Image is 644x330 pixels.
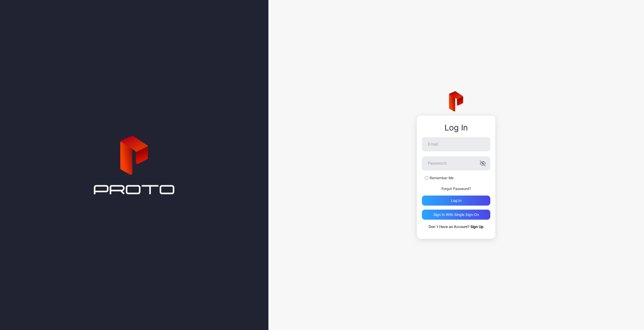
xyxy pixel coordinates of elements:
input: Email [422,137,490,151]
label: Remember Me [430,175,454,180]
div: Log In [422,123,490,132]
div: Sign in With Single Sign-On [433,213,479,217]
button: Log in [422,196,490,206]
button: Password [480,160,486,166]
input: Password [422,156,490,170]
a: Sign Up [470,224,484,229]
button: Sign in With Single Sign-On [422,210,490,220]
a: Forgot Password? [441,186,471,191]
p: Don`t Have an Account? [422,224,490,230]
div: Log in [451,199,461,203]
